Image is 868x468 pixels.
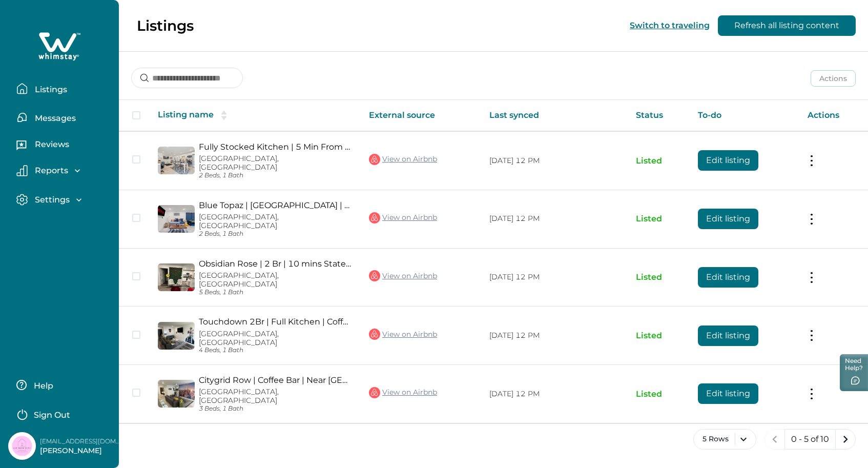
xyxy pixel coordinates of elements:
img: propertyImage_Fully Stocked Kitchen | 5 Min From State Fair [158,147,195,174]
button: Edit listing [698,209,758,229]
p: [DATE] 12 PM [489,389,619,399]
img: propertyImage_Blue Topaz | Near Art District | WiFi [158,205,195,233]
img: propertyImage_Citygrid Row | Coffee Bar | Near Deep Ellum [158,380,195,408]
p: Listings [32,85,67,95]
a: View on Airbnb [369,386,437,399]
p: Listed [636,389,681,399]
p: 0 - 5 of 10 [791,434,829,444]
button: Actions [811,70,856,87]
th: To-do [690,100,799,131]
p: Help [31,381,53,391]
th: Actions [799,100,868,131]
p: [GEOGRAPHIC_DATA], [GEOGRAPHIC_DATA] [199,271,353,289]
p: Listed [636,272,681,282]
th: Status [628,100,690,131]
button: Sign Out [16,403,107,424]
img: Whimstay Host [8,432,36,460]
p: [DATE] 12 PM [489,331,619,341]
a: View on Airbnb [369,328,437,341]
th: Listing name [150,100,361,131]
img: propertyImage_Obsidian Rose | 2 Br | 10 mins State Fair [158,263,195,291]
button: sorting [214,110,234,120]
a: View on Airbnb [369,269,437,282]
p: Sign Out [34,410,70,420]
p: Messages [32,113,76,124]
button: Edit listing [698,150,758,171]
p: Settings [32,195,70,205]
a: Blue Topaz | [GEOGRAPHIC_DATA] | WiFi [199,200,353,210]
button: Reviews [16,136,111,156]
button: Help [16,375,107,395]
p: [DATE] 12 PM [489,272,619,282]
p: [GEOGRAPHIC_DATA], [GEOGRAPHIC_DATA] [199,388,353,405]
a: Citygrid Row | Coffee Bar | Near [GEOGRAPHIC_DATA] [199,375,353,385]
button: 0 - 5 of 10 [784,429,836,450]
button: Reports [16,165,111,176]
button: Edit listing [698,383,758,404]
button: Switch to traveling [630,21,710,30]
button: Edit listing [698,325,758,346]
button: Messages [16,107,111,128]
p: [PERSON_NAME] [40,446,122,456]
button: previous page [764,429,785,450]
a: View on Airbnb [369,211,437,225]
img: propertyImage_Touchdown 2Br | Full Kitchen | Coffee Bar [158,322,195,350]
p: [GEOGRAPHIC_DATA], [GEOGRAPHIC_DATA] [199,330,353,347]
p: [EMAIL_ADDRESS][DOMAIN_NAME] [40,436,122,446]
p: [DATE] 12 PM [489,156,619,166]
p: [GEOGRAPHIC_DATA], [GEOGRAPHIC_DATA] [199,213,353,230]
button: next page [835,429,856,450]
a: Obsidian Rose | 2 Br | 10 mins State Fair [199,259,353,269]
p: 2 Beds, 1 Bath [199,230,353,238]
th: Last synced [481,100,627,131]
p: [GEOGRAPHIC_DATA], [GEOGRAPHIC_DATA] [199,154,353,172]
p: Reviews [32,139,69,150]
a: Fully Stocked Kitchen | 5 Min From State Fair [199,142,353,152]
button: 5 Rows [693,429,756,450]
p: Listed [636,214,681,224]
p: 4 Beds, 1 Bath [199,347,353,354]
a: Touchdown 2Br | Full Kitchen | Coffee Bar [199,317,353,327]
button: Refresh all listing content [718,15,856,36]
th: External source [361,100,481,131]
p: 3 Beds, 1 Bath [199,405,353,413]
button: Listings [16,78,111,99]
button: Settings [16,194,111,206]
p: Listed [636,156,681,166]
p: Reports [32,166,68,176]
p: 2 Beds, 1 Bath [199,172,353,179]
button: Edit listing [698,267,758,288]
p: [DATE] 12 PM [489,214,619,224]
p: 5 Beds, 1 Bath [199,289,353,296]
a: View on Airbnb [369,153,437,166]
p: Listed [636,331,681,341]
p: Listings [137,17,194,34]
